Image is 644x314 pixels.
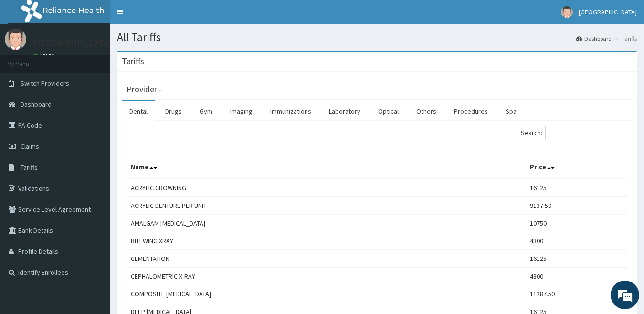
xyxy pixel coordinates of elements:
th: Name [127,157,526,179]
td: CEMENTATION [127,250,526,268]
td: ACRYLIC DENTURE PER UNIT [127,197,526,215]
td: COMPOSITE [MEDICAL_DATA] [127,285,526,303]
a: Imaging [222,101,260,121]
td: AMALGAM [MEDICAL_DATA] [127,215,526,232]
input: Search: [545,126,627,140]
td: CEPHALOMETRIC X-RAY [127,268,526,285]
td: BITEWING XRAY [127,232,526,250]
a: Spa [498,101,524,121]
td: 10750 [526,215,627,232]
td: 16125 [526,179,627,197]
a: Others [409,101,444,121]
li: Tariffs [612,34,637,43]
td: 11287.50 [526,285,627,303]
a: Optical [370,101,406,121]
td: 9137.50 [526,197,627,215]
a: Procedures [446,101,496,121]
td: 16125 [526,250,627,268]
th: Price [526,157,627,179]
a: Drugs [158,101,190,121]
p: [GEOGRAPHIC_DATA] [33,39,112,47]
label: Search: [521,126,627,140]
h1: All Tariffs [117,31,637,43]
span: [GEOGRAPHIC_DATA] [579,8,637,16]
td: 4300 [526,268,627,285]
td: 4300 [526,232,627,250]
h3: Provider - [127,85,162,94]
span: Dashboard [21,100,52,108]
img: User Image [561,6,573,18]
a: Gym [192,101,220,121]
span: Claims [21,142,39,151]
a: Laboratory [321,101,368,121]
a: Dashboard [576,34,612,43]
td: ACRYLIC CROWNING [127,179,526,197]
span: Switch Providers [21,79,69,87]
span: Tariffs [21,163,38,172]
a: Online [33,52,56,59]
a: Immunizations [263,101,319,121]
img: User Image [5,29,26,50]
h3: Tariffs [122,57,144,65]
a: Dental [122,101,155,121]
